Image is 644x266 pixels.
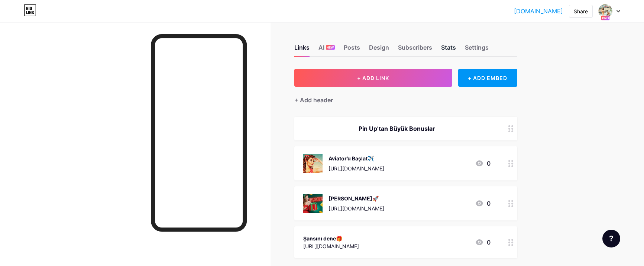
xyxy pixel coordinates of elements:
[329,194,384,202] div: [PERSON_NAME]🚀
[294,96,333,104] div: + Add header
[329,154,384,162] div: Aviator’u Başlat✈️
[294,69,452,87] button: + ADD LINK
[398,43,432,56] div: Subscribers
[303,235,359,242] div: Şansını dene🎁
[318,43,335,56] div: AI
[344,43,360,56] div: Posts
[475,159,491,168] div: 0
[441,43,456,56] div: Stats
[574,7,588,15] div: Share
[327,45,334,50] span: NEW
[294,43,310,56] div: Links
[357,75,389,81] span: + ADD LINK
[303,124,491,133] div: Pin Up’tan Büyük Bonuslar
[303,154,323,173] img: Aviator’u Başlat✈️
[303,242,359,250] div: [URL][DOMAIN_NAME]
[475,199,491,208] div: 0
[369,43,389,56] div: Design
[458,69,517,87] div: + ADD EMBED
[475,238,491,247] div: 0
[514,7,563,16] a: [DOMAIN_NAME]
[598,4,612,18] img: pinupaviator
[303,194,323,213] img: Şimdi Deneyin🚀
[465,43,489,56] div: Settings
[329,205,384,212] div: [URL][DOMAIN_NAME]
[329,164,384,172] div: [URL][DOMAIN_NAME]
